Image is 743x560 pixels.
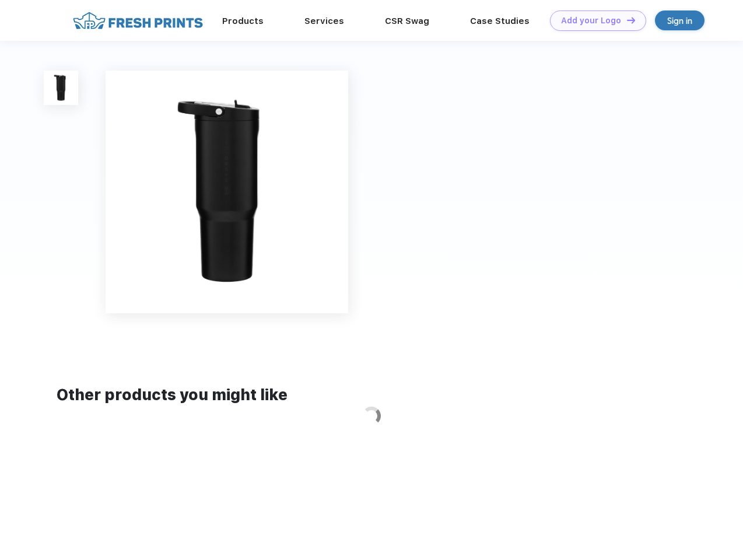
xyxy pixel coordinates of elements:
[667,14,692,27] div: Sign in
[69,10,206,31] img: fo%20logo%202.webp
[561,16,621,26] div: Add your Logo
[57,384,686,407] div: Other products you might like
[627,17,635,23] img: DT
[106,71,348,313] img: func=resize&h=640
[655,10,705,30] a: Sign in
[222,16,264,26] a: Products
[44,71,78,105] img: func=resize&h=100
